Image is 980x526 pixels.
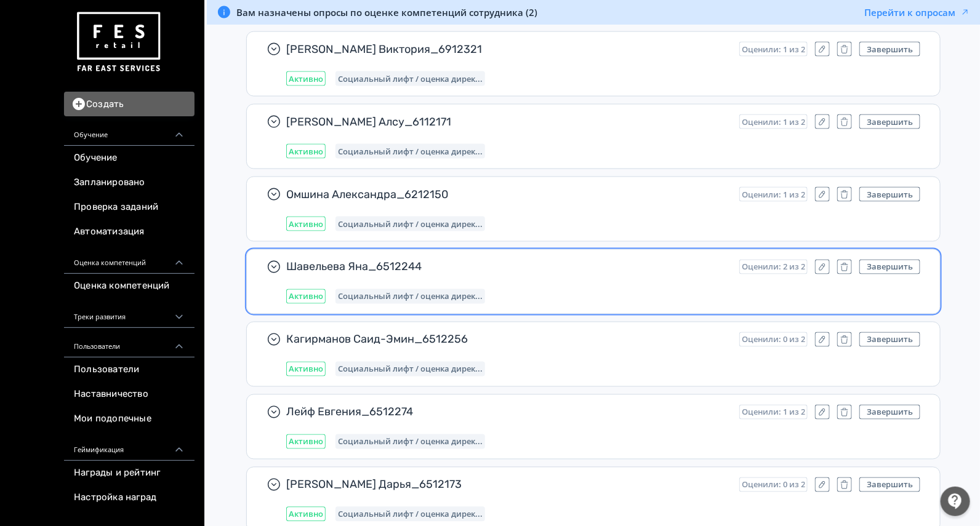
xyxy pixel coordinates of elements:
span: Социальный лифт / оценка директора магазина [338,292,483,301]
div: Оценка компетенций [64,244,195,274]
span: [PERSON_NAME] Виктория_6912321 [286,42,729,57]
span: Лейф Евгения_6512274 [286,405,729,420]
span: Социальный лифт / оценка директора магазина [338,74,483,84]
button: Перейти к опросам [864,6,970,18]
span: Оценили: 1 из 2 [742,117,805,127]
a: Пользователи [64,357,195,382]
a: Мои подопечные [64,407,195,431]
span: Оценили: 2 из 2 [742,262,805,272]
span: Активно [289,146,323,156]
a: Запланировано [64,170,195,195]
a: Оценка компетенций [64,274,195,298]
button: Завершить [859,187,920,202]
div: Треки развития [64,298,195,328]
button: Завершить [859,260,920,274]
button: Завершить [859,42,920,57]
span: Социальный лифт / оценка директора магазина [338,364,483,374]
a: Наставничество [64,382,195,407]
span: [PERSON_NAME] Алсу_6112171 [286,114,729,129]
span: Омшина Александра_6212150 [286,187,729,202]
a: Обучение [64,146,195,170]
a: Автоматизация [64,220,195,244]
span: Оценили: 0 из 2 [742,335,805,345]
img: https://files.teachbase.ru/system/account/57463/logo/medium-936fc5084dd2c598f50a98b9cbe0469a.png [74,7,163,77]
span: Социальный лифт / оценка директора магазина [338,219,483,229]
span: Активно [289,509,323,519]
span: Оценили: 1 из 2 [742,189,805,199]
span: Вам назначены опросы по оценке компетенций сотрудника (2) [236,6,537,18]
a: Проверка заданий [64,195,195,220]
a: Настройка наград [64,485,195,510]
div: Обучение [64,116,195,146]
span: Оценили: 1 из 2 [742,44,805,54]
span: Социальный лифт / оценка директора магазина [338,146,483,156]
span: Социальный лифт / оценка директора магазина [338,509,483,519]
div: Пользователи [64,328,195,357]
button: Создать [64,92,195,116]
span: Активно [289,292,323,301]
div: Геймификация [64,431,195,461]
span: Оценили: 1 из 2 [742,407,805,417]
span: Шавельева Яна_6512244 [286,260,729,274]
span: Активно [289,74,323,84]
span: Активно [289,219,323,229]
span: Оценили: 0 из 2 [742,480,805,490]
span: Активно [289,364,323,374]
span: Активно [289,437,323,447]
span: Кагирманов Саид-Эмин_6512256 [286,332,729,347]
a: Награды и рейтинг [64,461,195,485]
button: Завершить [859,477,920,492]
button: Завершить [859,405,920,420]
button: Завершить [859,332,920,347]
button: Завершить [859,114,920,129]
span: [PERSON_NAME] Дарья_6512173 [286,477,729,492]
span: Социальный лифт / оценка директора магазина [338,437,483,447]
